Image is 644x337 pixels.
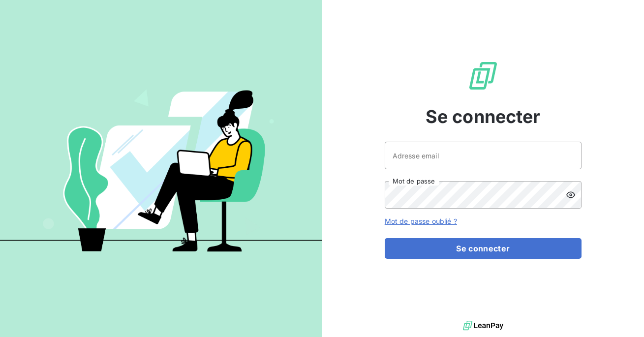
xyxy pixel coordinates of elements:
[385,238,582,259] button: Se connecter
[426,103,541,130] span: Se connecter
[385,142,582,169] input: placeholder
[385,217,457,225] a: Mot de passe oublié ?
[463,318,503,333] img: logo
[467,60,499,92] img: Logo LeanPay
